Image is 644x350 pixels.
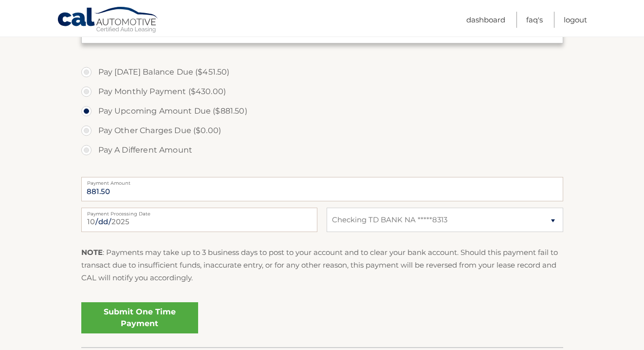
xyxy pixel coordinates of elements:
a: Cal Automotive [57,6,159,35]
a: Submit One Time Payment [81,302,198,333]
p: : Payments may take up to 3 business days to post to your account and to clear your bank account.... [81,246,563,285]
label: Payment Amount [81,177,563,185]
input: Payment Amount [81,177,563,201]
label: Pay Other Charges Due ($0.00) [81,121,563,140]
label: Pay Upcoming Amount Due ($881.50) [81,101,563,121]
label: Pay A Different Amount [81,140,563,160]
strong: NOTE [81,248,103,257]
a: Logout [564,12,587,28]
a: Dashboard [466,12,505,28]
label: Pay Monthly Payment ($430.00) [81,82,563,101]
label: Pay [DATE] Balance Due ($451.50) [81,62,563,82]
a: FAQ's [526,12,543,28]
label: Payment Processing Date [81,208,317,215]
input: Payment Date [81,208,317,232]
